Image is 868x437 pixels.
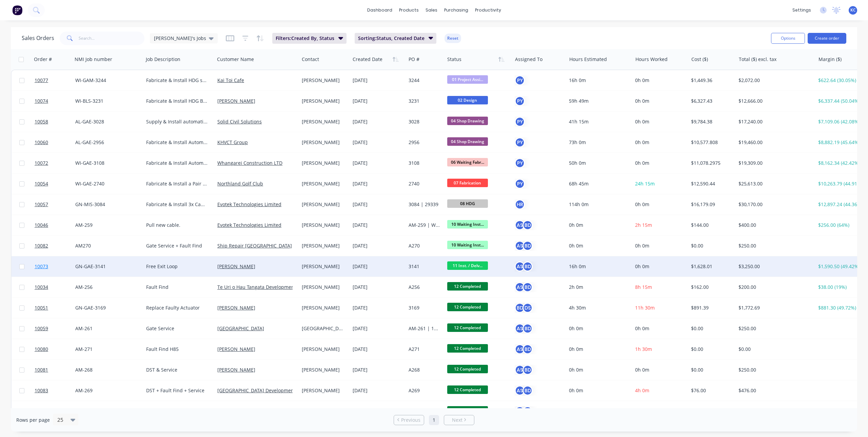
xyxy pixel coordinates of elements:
div: [PERSON_NAME] [302,98,345,104]
span: 0h 0m [635,366,649,373]
span: 12 Completed [447,344,488,353]
div: $12,666.00 [738,98,809,104]
a: [PERSON_NAME] [217,304,255,311]
a: [PERSON_NAME] [217,408,255,414]
div: 0h 0m [569,346,627,353]
div: $25,613.00 [738,180,809,187]
div: [DATE] [353,160,403,166]
div: [PERSON_NAME] [302,222,345,229]
div: Fault Find H85 [146,346,209,353]
div: $8,882.19 (45.64%) [818,139,861,146]
div: Assigned To [515,56,542,63]
button: Reset [445,34,461,43]
span: 8h 15m [635,284,652,290]
span: 0h 0m [635,201,649,207]
div: $0.00 [691,366,731,373]
img: Factory [12,5,22,15]
div: BD [522,282,533,292]
a: [PERSON_NAME] [217,346,255,352]
div: 16h 0m [569,77,627,84]
a: Evotek Technologies Limited [217,222,281,228]
div: AM-271 [75,346,138,353]
button: PY [515,137,525,147]
span: 10057 [35,201,48,208]
span: 0h 0m [635,160,649,166]
div: GN-MIS-3084 [75,201,138,208]
div: [DATE] [353,201,403,208]
div: [DATE] [353,325,403,332]
button: PY [515,179,525,189]
span: 04 Shop Drawing [447,137,488,146]
div: 3084 | 29339 [409,201,440,208]
span: 10 Waiting Inst... [447,220,488,229]
div: BD [522,385,533,396]
div: AM-259 | WO-29311 [409,222,440,229]
div: $30,170.00 [738,201,809,208]
a: Kai Toi Cafe [217,77,244,83]
div: GN-GAE-3141 [75,263,138,270]
div: 0h 0m [569,242,627,249]
div: $3,250.00 [738,263,809,270]
div: 4h 30m [569,304,627,311]
div: DST & Service [146,366,209,373]
div: PY [515,75,525,85]
div: $2,072.00 [738,77,809,84]
div: Margin ($) [818,56,842,63]
div: 2h 0m [569,284,627,291]
div: $250.00 [738,242,809,249]
div: $12,590.44 [691,180,731,187]
span: 10081 [35,366,48,373]
div: $256.00 (64%) [818,222,861,229]
button: ASBD [515,282,533,292]
span: 12 Completed [447,385,488,394]
span: 10046 [35,222,48,229]
span: 02 Design [447,96,488,104]
div: purchasing [441,5,472,15]
span: 11h 30m [635,304,655,311]
div: 0h 0m [569,387,627,394]
a: 10057 [35,194,75,215]
div: AS [515,241,525,251]
button: Options [771,33,805,44]
div: $6,327.43 [691,98,731,104]
div: [PERSON_NAME] [302,366,345,373]
button: ASBD [515,241,533,251]
div: $1,772.69 [738,304,809,311]
span: 10074 [35,98,48,104]
div: $12,897.24 (44.36%) [818,201,861,208]
a: 10058 [35,112,75,132]
span: 10080 [35,346,48,353]
div: WI-GAE-2740 [75,180,138,187]
div: GN-GAE-3169 [75,304,138,311]
div: 0h 0m [569,325,627,332]
div: PY [515,117,525,127]
div: AS [515,261,525,272]
div: [PERSON_NAME] [302,139,345,146]
div: Gate Service + Fault Find [146,242,209,249]
div: BD [515,303,525,313]
div: Fabricate & Install 3x Camera poles [146,201,209,208]
span: 10072 [35,160,48,166]
div: DST + Fault Find + Service [146,387,209,394]
a: Te Uri o Hau Tangata Development Ltd [217,284,304,290]
button: ASBD [515,220,533,230]
div: AL-GAE-3028 [75,118,138,125]
a: Solid Civil Solutions [217,118,262,125]
div: 3231 [409,98,440,104]
div: Replace Faulty Actuator [146,304,209,311]
div: PY [515,96,525,106]
div: $400.00 [738,222,809,229]
div: [DATE] [353,284,403,291]
span: Sorting: Status, Created Date [358,35,425,42]
div: 3028 [409,118,440,125]
span: 10054 [35,180,48,187]
span: 4h 0m [635,387,649,394]
div: AM-259 [75,222,138,229]
div: [DATE] [353,139,403,146]
div: 68h 45m [569,180,627,187]
div: [DATE] [353,387,403,394]
div: AM-268 [75,366,138,373]
div: Order # [34,56,52,63]
span: Next [452,417,462,423]
a: [PERSON_NAME] [217,98,255,104]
